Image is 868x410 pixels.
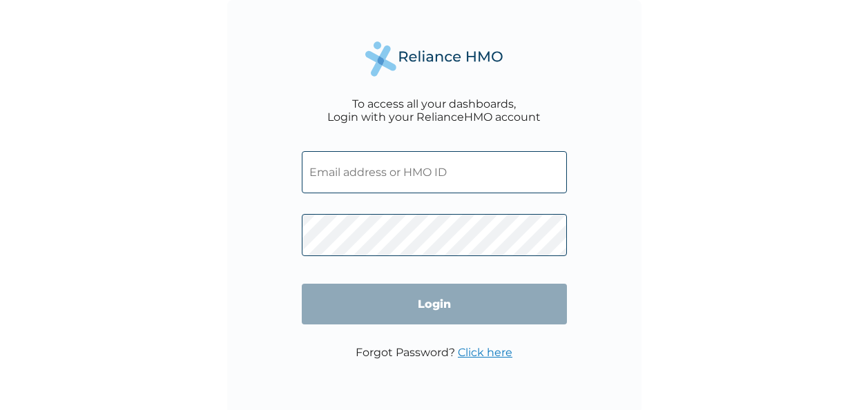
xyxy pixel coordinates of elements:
[302,151,567,193] input: Email address or HMO ID
[302,284,567,324] input: Login
[458,346,512,359] a: Click here
[365,41,503,77] img: Reliance Health's Logo
[327,97,541,124] div: To access all your dashboards, Login with your RelianceHMO account
[356,346,512,359] p: Forgot Password?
